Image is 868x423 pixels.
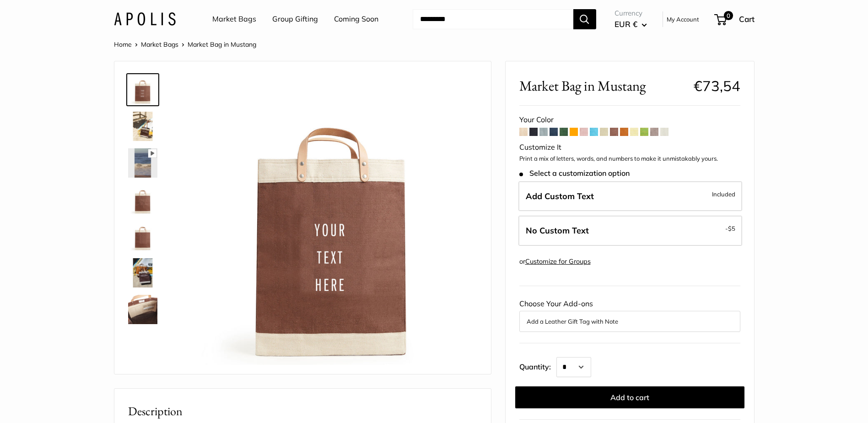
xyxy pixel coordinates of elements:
a: Home [114,40,132,49]
div: or [519,255,591,268]
span: No Custom Text [526,225,589,236]
h2: Description [128,402,477,420]
a: Market Bag in Mustang [126,110,159,143]
img: Market Bag in Mustang [188,75,477,365]
img: Market Bag in Mustang [128,222,157,251]
a: Customize for Groups [525,257,591,266]
nav: Breadcrumb [114,38,256,50]
div: Your Color [519,113,740,127]
span: Market Bag in Mustang [188,40,256,49]
a: Market Bag in Mustang [126,73,159,106]
span: €73,54 [694,77,740,95]
button: EUR € [615,17,647,32]
a: 0 Cart [715,12,755,27]
img: Market Bag in Mustang [128,75,157,104]
a: Market Bag in Mustang [126,256,159,289]
span: 0 [723,11,733,20]
img: description_Seal of authenticity printed on the backside of every bag. [128,185,157,214]
a: Market Bag in Mustang [126,146,159,179]
img: Market Bag in Mustang [128,295,157,324]
button: Search [573,9,596,29]
span: EUR € [615,19,637,29]
span: Market Bag in Mustang [519,77,687,94]
span: Currency [615,7,647,20]
img: Market Bag in Mustang [128,258,157,287]
img: Market Bag in Mustang [128,112,157,141]
a: Market Bag in Mustang [126,293,159,326]
span: $5 [728,225,735,232]
label: Add Custom Text [518,181,742,211]
label: Quantity: [519,354,556,377]
a: Coming Soon [334,12,378,26]
p: Print a mix of letters, words, and numbers to make it unmistakably yours. [519,154,740,163]
span: Select a customization option [519,169,630,178]
span: Included [712,189,735,200]
div: Customize It [519,141,740,154]
span: - [725,223,735,234]
a: My Account [667,14,699,25]
input: Search... [413,9,573,29]
div: Choose Your Add-ons [519,297,740,332]
a: Group Gifting [272,12,318,26]
a: Market Bags [212,12,256,26]
a: description_Seal of authenticity printed on the backside of every bag. [126,183,159,216]
label: Leave Blank [518,216,742,246]
a: Market Bag in Mustang [126,220,159,253]
span: Cart [739,14,755,24]
img: Market Bag in Mustang [128,148,157,178]
a: Market Bags [141,40,178,49]
button: Add to cart [515,386,744,408]
button: Add a Leather Gift Tag with Note [527,316,733,327]
span: Add Custom Text [526,191,594,201]
img: Apolis [114,12,176,26]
